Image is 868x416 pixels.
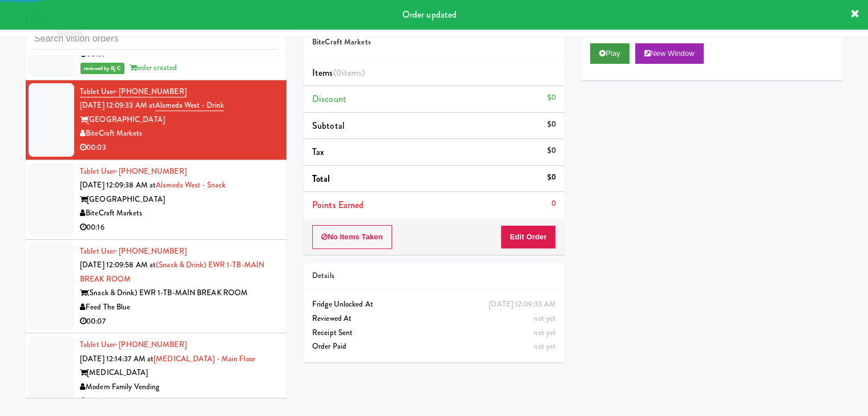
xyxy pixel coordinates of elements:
[155,100,224,111] a: Alameda West - Drink
[312,225,392,249] button: No Items Taken
[80,63,124,74] span: reviewed by Bj C
[34,28,278,50] input: Search vision orders
[547,170,556,185] div: $0
[80,113,278,127] div: [GEOGRAPHIC_DATA]
[80,366,278,380] div: [MEDICAL_DATA]
[156,180,225,190] a: Alameda West - Snack
[80,193,278,207] div: [GEOGRAPHIC_DATA]
[312,119,345,132] span: Subtotal
[312,326,556,340] div: Receipt Sent
[80,380,278,394] div: Modern Family Vending
[635,43,704,64] button: New Window
[80,180,156,190] span: [DATE] 12:09:38 AM at
[547,144,556,158] div: $0
[80,221,278,235] div: 00:16
[80,259,264,284] a: (Snack & Drink) EWR 1-TB-MAIN BREAK ROOM
[402,8,457,21] span: Order updated
[80,339,187,350] a: Tablet User· [PHONE_NUMBER]
[80,206,278,221] div: BiteCraft Markets
[547,117,556,132] div: $0
[534,327,556,338] span: not yet
[26,333,286,413] li: Tablet User· [PHONE_NUMBER][DATE] 12:14:37 AM at[MEDICAL_DATA] - Main Floor[MEDICAL_DATA]Modern F...
[342,66,362,79] ng-pluralize: items
[312,297,556,312] div: Fridge Unlocked At
[312,38,556,47] h5: BiteCraft Markets
[312,198,364,211] span: Points Earned
[80,394,278,409] div: 00:12
[312,172,330,185] span: Total
[500,225,556,249] button: Edit Order
[333,66,365,79] span: (0 )
[590,43,629,64] button: Play
[80,141,278,155] div: 00:03
[488,297,556,312] div: [DATE] 12:09:33 AM
[80,127,278,141] div: BiteCraft Markets
[26,240,286,334] li: Tablet User· [PHONE_NUMBER][DATE] 12:09:58 AM at(Snack & Drink) EWR 1-TB-MAIN BREAK ROOM(Snack & ...
[534,313,556,324] span: not yet
[115,246,187,256] span: · [PHONE_NUMBER]
[312,92,346,105] span: Discount
[80,315,278,329] div: 00:07
[115,86,187,97] span: · [PHONE_NUMBER]
[80,100,155,111] span: [DATE] 12:09:33 AM at
[312,312,556,326] div: Reviewed At
[312,145,324,158] span: Tax
[80,259,156,270] span: [DATE] 12:09:58 AM at
[547,91,556,105] div: $0
[26,80,286,160] li: Tablet User· [PHONE_NUMBER][DATE] 12:09:33 AM atAlameda West - Drink[GEOGRAPHIC_DATA]BiteCraft Ma...
[80,353,154,364] span: [DATE] 12:14:37 AM at
[551,197,556,211] div: 0
[80,166,187,177] a: Tablet User· [PHONE_NUMBER]
[312,66,365,79] span: Items
[115,339,187,350] span: · [PHONE_NUMBER]
[154,353,255,364] a: [MEDICAL_DATA] - Main Floor
[534,341,556,352] span: not yet
[312,269,556,283] div: Details
[80,246,187,256] a: Tablet User· [PHONE_NUMBER]
[312,340,556,354] div: Order Paid
[80,286,278,300] div: (Snack & Drink) EWR 1-TB-MAIN BREAK ROOM
[130,62,177,73] span: order created
[80,300,278,315] div: Feed The Blue
[115,166,187,177] span: · [PHONE_NUMBER]
[26,160,286,240] li: Tablet User· [PHONE_NUMBER][DATE] 12:09:38 AM atAlameda West - Snack[GEOGRAPHIC_DATA]BiteCraft Ma...
[80,86,187,97] a: Tablet User· [PHONE_NUMBER]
